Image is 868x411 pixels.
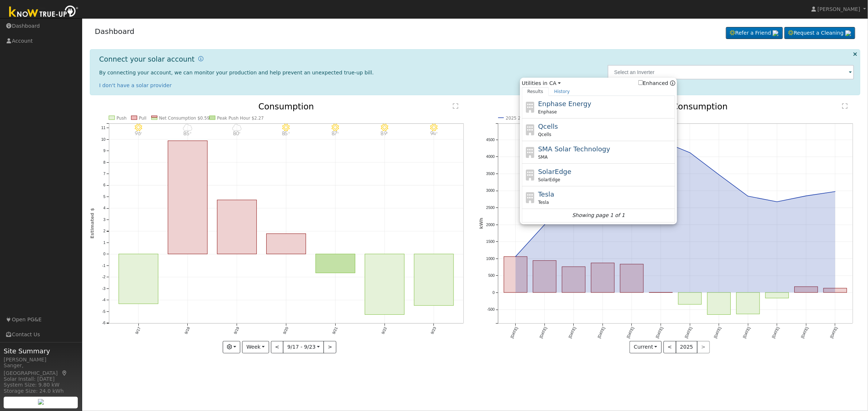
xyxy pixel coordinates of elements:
text: -1 [102,264,105,268]
rect: onclick="" [707,293,731,315]
text:  [842,103,848,109]
rect: onclick="" [766,293,789,298]
rect: onclick="" [414,254,454,306]
text: Push [116,116,127,121]
text: 9/20 [282,327,289,335]
text: [DATE] [597,327,606,340]
rect: onclick="" [267,234,306,254]
text: 500 [488,274,495,278]
p: 96° [131,131,145,136]
text: [DATE] [684,327,693,340]
a: Refer a Friend [726,27,783,39]
text: Peak Push Hour $2.27 [217,116,264,121]
span: Tesla [538,199,549,206]
span: Utilities in [522,80,675,87]
text: [DATE] [800,327,809,340]
circle: onclick="" [514,255,517,258]
text: 2000 [486,223,494,227]
text: 4 [103,206,106,210]
i: 9/20 - MostlyClear [282,124,290,132]
rect: onclick="" [533,261,556,293]
div: System Size: 9.80 kW [4,381,78,389]
span: SolarEdge [538,177,561,183]
a: I don't have a solar provider [99,82,172,88]
text: 9/19 [233,327,240,335]
input: Enhanced [638,80,643,85]
rect: onclick="" [504,257,527,293]
button: 2025 [676,341,697,353]
span: [PERSON_NAME] [818,6,860,12]
i: 9/18 - Cloudy [183,124,192,132]
text: 9/21 [332,327,339,335]
p: 94° [427,131,441,136]
text: 10 [101,137,106,141]
a: Map [61,370,68,376]
span: Enphase [538,109,557,115]
span: SMA [538,154,548,160]
p: 85° [181,131,194,136]
text: [DATE] [772,327,780,340]
rect: onclick="" [562,267,585,293]
span: Qcells [538,123,558,130]
button: Current [630,341,662,353]
text: [DATE] [830,327,838,340]
circle: onclick="" [834,190,837,193]
text: 0 [493,291,495,295]
text: 4500 [486,138,494,142]
text: -4 [102,298,105,302]
span: Qcells [538,131,551,138]
text: 3500 [486,172,494,176]
text: 2025 2,970 kWh [506,116,541,121]
p: 85° [279,131,293,136]
text: [DATE] [742,327,751,340]
circle: onclick="" [805,195,808,198]
text: Estimated $ [89,208,95,239]
text: -500 [487,308,494,312]
img: retrieve [38,399,44,405]
circle: onclick="" [688,151,691,154]
span: Show enhanced providers [638,80,676,87]
span: SMA Solar Technology [538,145,610,153]
rect: onclick="" [795,287,818,293]
i: 9/17 - Clear [135,124,142,132]
a: Results [522,87,549,96]
span: By connecting your account, we can monitor your production and help prevent an unexpected true-up... [99,70,374,75]
div: [PERSON_NAME] [4,356,78,364]
text: Consumption [259,102,314,111]
text: 7 [103,172,106,176]
i: 9/21 - MostlyClear [332,124,339,132]
text: 2 [103,229,106,233]
p: 89° [378,131,391,136]
button: > [324,341,336,353]
div: Solar Install: [DATE] [4,375,78,383]
text: 9/17 [134,327,141,335]
text: [DATE] [655,327,664,340]
div: Sanger, [GEOGRAPHIC_DATA] [4,362,78,377]
rect: onclick="" [365,254,405,315]
text: -6 [102,321,105,325]
text: 11 [101,126,106,130]
text: Net Consumption $0.59 [159,116,210,121]
circle: onclick="" [776,201,779,203]
rect: onclick="" [316,254,355,273]
text: Annual Net Consumption [623,102,728,111]
text: 6 [103,183,106,187]
a: Enhanced Providers [670,80,675,86]
text: [DATE] [568,327,577,340]
text: 9/22 [381,327,388,335]
text: 0 [103,252,106,256]
rect: onclick="" [591,263,615,293]
text: 9/18 [184,327,191,335]
circle: onclick="" [747,195,750,198]
button: Week [242,341,269,353]
text: 3 [103,218,106,222]
i: 9/23 - Clear [430,124,437,132]
p: 80° [230,131,244,136]
span: Tesla [538,190,554,198]
text: -2 [102,275,105,279]
text: -5 [102,310,105,314]
text: -3 [102,287,105,291]
text: Pull [139,116,146,121]
text: [DATE] [714,327,722,340]
span: Enphase Energy [538,100,592,108]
